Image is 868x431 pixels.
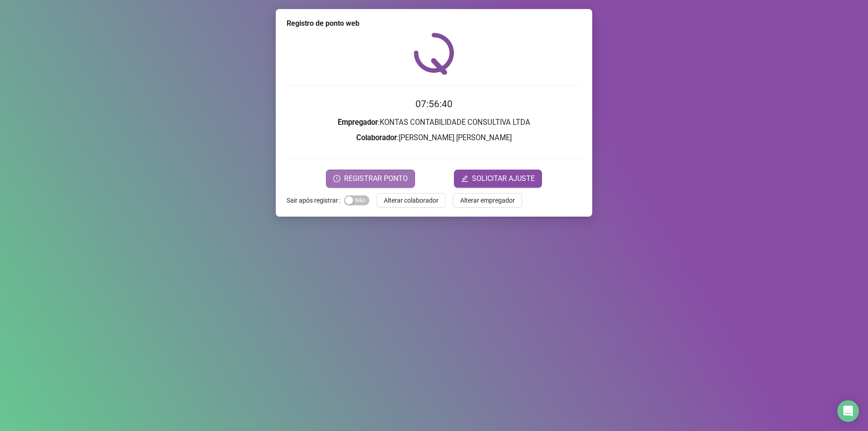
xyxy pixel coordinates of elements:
span: Alterar empregador [460,195,515,205]
div: Open Intercom Messenger [837,400,859,422]
strong: Empregador [338,118,378,127]
button: Alterar empregador [453,193,522,208]
button: editSOLICITAR AJUSTE [454,170,542,188]
div: Registro de ponto web [287,18,581,29]
strong: Colaborador [356,133,397,142]
span: REGISTRAR PONTO [344,173,408,184]
time: 07:56:40 [415,99,453,109]
label: Sair após registrar [287,193,344,208]
button: REGISTRAR PONTO [326,170,415,188]
h3: : KONTAS CONTABILIDADE CONSULTIVA LTDA [287,117,581,128]
img: QRPoint [414,33,454,75]
button: Alterar colaborador [377,193,446,208]
h3: : [PERSON_NAME] [PERSON_NAME] [287,132,581,144]
span: clock-circle [333,175,340,182]
span: SOLICITAR AJUSTE [472,173,535,184]
span: edit [461,175,468,182]
span: Alterar colaborador [384,195,439,205]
